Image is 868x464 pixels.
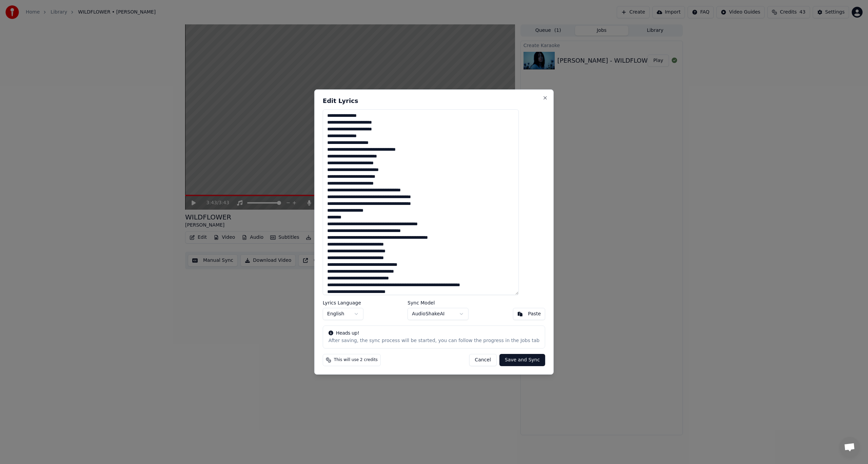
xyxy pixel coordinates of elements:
div: Paste [528,311,541,317]
label: Sync Model [408,300,469,305]
span: This will use 2 credits [334,357,378,363]
div: After saving, the sync process will be started, you can follow the progress in the Jobs tab [329,337,539,344]
label: Lyrics Language [323,300,363,305]
div: Heads up! [329,330,539,337]
button: Cancel [469,354,496,366]
h2: Edit Lyrics [323,98,545,104]
button: Save and Sync [499,354,545,366]
button: Paste [513,308,545,320]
